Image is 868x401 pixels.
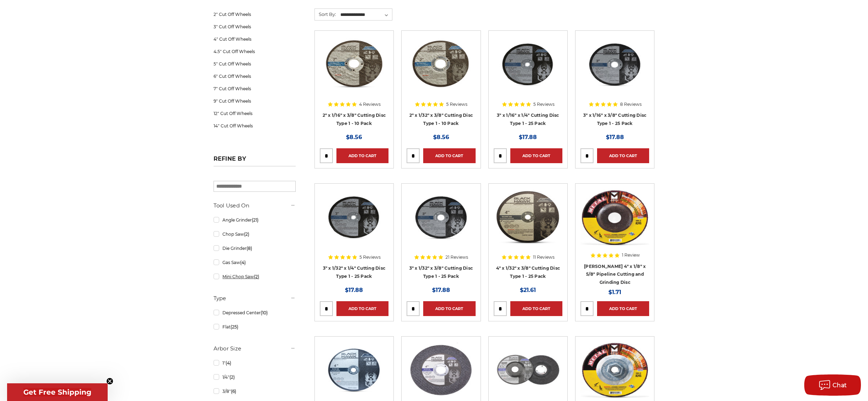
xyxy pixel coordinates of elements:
a: Mini Chop Saw [214,270,296,283]
span: (8) [246,246,252,251]
span: $8.56 [433,134,449,141]
img: 3" x 1/16" x 3/8" Cutting Disc [580,36,649,92]
img: 4 inch cut off wheel for angle grinder [407,342,475,398]
a: Add to Cart [597,148,649,163]
a: Add to Cart [510,148,562,163]
img: 3” x .0625” x 1/4” Die Grinder Cut-Off Wheels by Black Hawk Abrasives [494,36,562,92]
a: Flat [214,321,296,333]
a: 3" x 1/16" x 3/8" Cutting Disc [580,36,649,126]
span: (4) [226,360,231,366]
a: 1/4" [214,371,296,383]
a: 2" x 1/16" x 3/8" Cut Off Wheel [320,36,388,126]
span: $8.56 [346,134,362,141]
span: $21.61 [520,287,536,293]
span: Chat [833,382,847,389]
a: Add to Cart [336,301,388,316]
a: 2" x 1/32" x 3/8" Cut Off Wheel [407,36,475,126]
select: Sort By: [339,10,392,20]
h5: Arbor Size [214,344,296,353]
a: 5" Cut Off Wheels [214,58,296,70]
span: (2) [244,231,249,237]
a: Add to Cart [423,148,475,163]
a: [PERSON_NAME] 4" x 1/8" x 5/8" Pipeline Cutting and Grinding Disc [584,264,646,285]
img: 2" x 1/32" x 3/8" Cut Off Wheel [407,36,475,92]
a: 14" Cut Off Wheels [214,120,296,132]
span: $17.88 [432,287,450,293]
img: Mercer 4-1/2" x 1/8" x 5/8"-11 Hubbed Cutting and Light Grinding Wheel [580,342,649,398]
img: 3" x 1/32" x 1/4" Cutting Disc [320,189,388,245]
a: 6" Cut Off Wheels [214,70,296,82]
span: $17.88 [519,134,537,141]
a: 3/8" [214,385,296,397]
a: Add to Cart [336,148,388,163]
a: 3” x .0625” x 1/4” Die Grinder Cut-Off Wheels by Black Hawk Abrasives [494,36,562,126]
span: $17.88 [345,287,363,293]
span: $17.88 [606,134,624,141]
a: 7" Cut Off Wheels [214,82,296,95]
a: 9" Cut Off Wheels [214,95,296,107]
img: View of Black Hawk's 4 1/2 inch T27 pipeline disc, showing both front and back of the grinding wh... [494,342,562,398]
a: Depressed Center [214,307,296,319]
a: 3" x 1/32" x 1/4" Cutting Disc [320,189,388,279]
span: (4) [240,260,246,265]
label: Sort By: [315,9,336,19]
img: 4" x 1/32" x 3/8" Cutting Disc [494,189,562,245]
a: 4" x 1/32" x 3/8" Cutting Disc [494,189,562,279]
img: 4" x 1/16" x 3/8" Cutting Disc [320,342,388,398]
a: 2" Cut Off Wheels [214,8,296,21]
a: Add to Cart [423,301,475,316]
h5: Refine by [214,155,296,166]
h5: Tool Used On [214,201,296,210]
img: 2" x 1/16" x 3/8" Cut Off Wheel [320,36,388,92]
a: Add to Cart [597,301,649,316]
a: Gas Saw [214,256,296,269]
span: $1.71 [608,289,621,296]
img: Mercer 4" x 1/8" x 5/8 Cutting and Light Grinding Wheel [580,189,649,245]
div: Get Free ShippingClose teaser [7,383,108,401]
a: 3" Cut Off Wheels [214,21,296,33]
a: Angle Grinder [214,214,296,226]
button: Close teaser [106,378,113,385]
button: Chat [804,374,861,396]
span: (2) [229,374,235,380]
span: (25) [231,324,238,330]
a: 1" [214,357,296,369]
span: (10) [261,310,268,315]
a: 3" x 1/32" x 3/8" Cut Off Wheel [407,189,475,279]
h5: Type [214,294,296,303]
a: Add to Cart [510,301,562,316]
span: Get Free Shipping [23,388,91,396]
a: Mercer 4" x 1/8" x 5/8 Cutting and Light Grinding Wheel [580,189,649,279]
a: 12" Cut Off Wheels [214,107,296,120]
a: Die Grinder [214,242,296,254]
a: 4.5" Cut Off Wheels [214,45,296,58]
img: 3" x 1/32" x 3/8" Cut Off Wheel [407,189,475,245]
span: (6) [231,389,236,394]
a: Chop Saw [214,228,296,240]
span: (2) [254,274,259,279]
a: 4" Cut Off Wheels [214,33,296,45]
span: (21) [252,217,259,223]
